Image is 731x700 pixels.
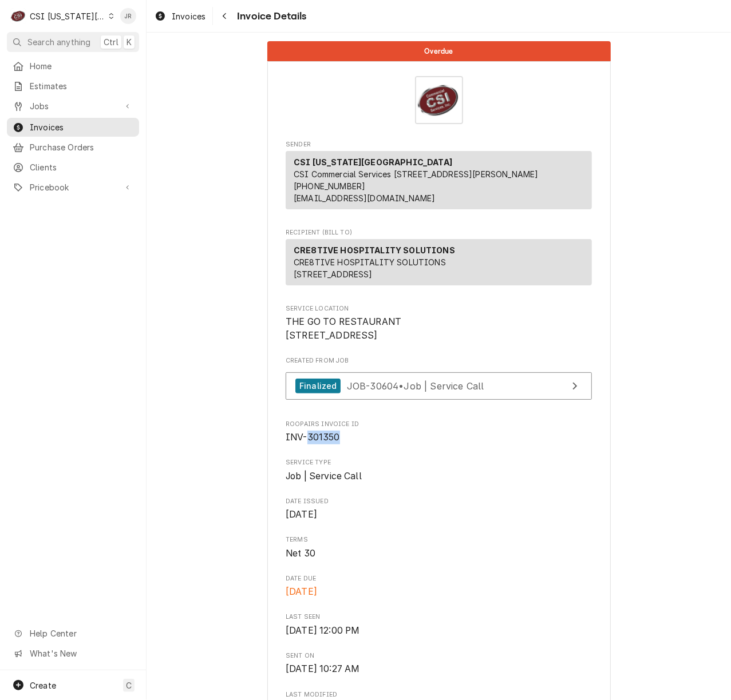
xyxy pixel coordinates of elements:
[286,535,592,544] span: Terms
[30,10,105,22] div: CSI [US_STATE][GEOGRAPHIC_DATA]
[294,169,538,179] span: CSI Commercial Services [STREET_ADDRESS][PERSON_NAME]
[286,458,592,467] span: Service Type
[286,497,592,522] div: Date Issued
[286,509,317,520] span: [DATE]
[286,420,592,429] span: Roopairs Invoice ID
[30,161,133,173] span: Clients
[286,497,592,506] span: Date Issued
[126,679,132,691] span: C
[286,663,359,674] span: [DATE] 10:27 AM
[286,624,592,638] span: Last Seen
[286,612,592,622] span: Last Seen
[286,431,592,444] span: Roopairs Invoice ID
[286,548,315,559] span: Net 30
[30,60,133,72] span: Home
[286,612,592,637] div: Last Seen
[30,141,133,153] span: Purchase Orders
[286,535,592,560] div: Terms
[10,8,26,24] div: C
[267,41,611,61] div: Status
[286,547,592,560] span: Terms
[7,97,139,116] a: Go to Jobs
[27,36,90,48] span: Search anything
[286,151,592,209] div: Sender
[30,80,133,92] span: Estimates
[286,432,340,443] span: INV-301350
[127,36,132,48] span: K
[286,651,592,661] span: Sent On
[7,138,139,157] a: Purchase Orders
[286,356,592,365] span: Created From Job
[104,36,118,48] span: Ctrl
[120,8,136,24] div: Jessica Rentfro's Avatar
[286,151,592,214] div: Sender
[286,586,317,597] span: [DATE]
[30,647,132,659] span: What's New
[294,157,452,167] strong: CSI [US_STATE][GEOGRAPHIC_DATA]
[286,239,592,290] div: Recipient (Bill To)
[286,140,592,214] div: Invoice Sender
[7,32,139,52] button: Search anythingCtrlK
[286,315,592,342] span: Service Location
[150,7,210,26] a: Invoices
[7,118,139,137] a: Invoices
[286,140,592,149] span: Sender
[286,662,592,676] span: Sent On
[7,178,139,197] a: Go to Pricebook
[424,47,453,55] span: Overdue
[286,625,359,636] span: [DATE] 12:00 PM
[30,681,56,690] span: Create
[234,9,306,24] span: Invoice Details
[10,8,26,24] div: CSI Kansas City's Avatar
[294,193,435,203] a: [EMAIL_ADDRESS][DOMAIN_NAME]
[294,257,446,279] span: CRE8TIVE HOSPITALITY SOLUTIONS [STREET_ADDRESS]
[286,356,592,405] div: Created From Job
[286,304,592,313] span: Service Location
[286,458,592,483] div: Service Type
[286,574,592,583] span: Date Due
[30,121,133,133] span: Invoices
[286,690,592,699] span: Last Modified
[295,379,341,394] div: Finalized
[7,77,139,96] a: Estimates
[286,651,592,676] div: Sent On
[347,380,484,391] span: JOB-30604 • Job | Service Call
[294,181,365,191] a: [PHONE_NUMBER]
[172,10,206,22] span: Invoices
[215,7,234,25] button: Navigate back
[286,372,592,400] a: View Job
[7,158,139,177] a: Clients
[120,8,136,24] div: JR
[7,57,139,75] a: Home
[30,181,116,193] span: Pricebook
[294,245,455,255] strong: CRE8TIVE HOSPITALITY SOLUTIONS
[286,304,592,343] div: Service Location
[286,316,401,341] span: THE GO TO RESTAURANT [STREET_ADDRESS]
[286,470,592,483] span: Service Type
[286,228,592,291] div: Invoice Recipient
[286,228,592,237] span: Recipient (Bill To)
[286,420,592,444] div: Roopairs Invoice ID
[30,627,132,639] span: Help Center
[30,100,116,112] span: Jobs
[286,585,592,599] span: Date Due
[415,76,463,124] img: Logo
[7,644,139,663] a: Go to What's New
[286,239,592,285] div: Recipient (Bill To)
[7,624,139,643] a: Go to Help Center
[286,508,592,522] span: Date Issued
[286,471,362,482] span: Job | Service Call
[286,574,592,599] div: Date Due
